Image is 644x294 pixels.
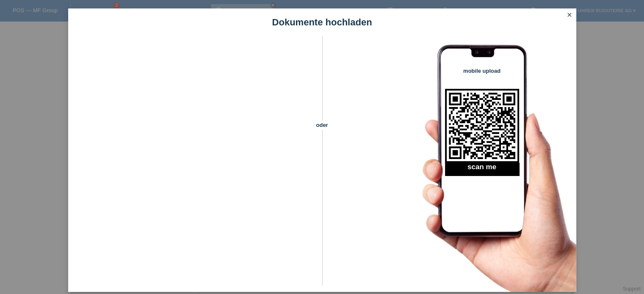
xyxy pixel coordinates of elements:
h1: Dokumente hochladen [68,17,576,27]
a: close [564,11,575,20]
i: close [566,11,573,18]
iframe: Upload [81,57,307,269]
h2: scan me [445,163,519,176]
span: oder [307,121,337,129]
h4: mobile upload [445,68,519,74]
